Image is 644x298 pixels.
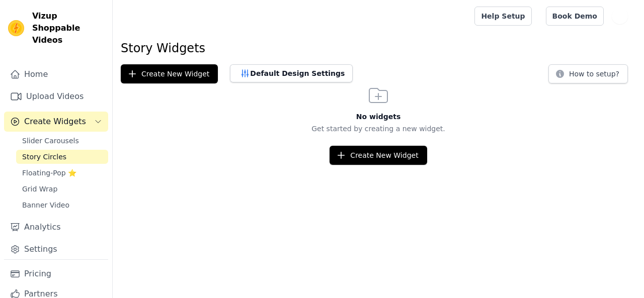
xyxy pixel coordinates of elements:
[548,64,628,83] button: How to setup?
[4,64,108,84] a: Home
[22,200,69,210] span: Banner Video
[4,112,108,132] button: Create Widgets
[113,124,644,134] p: Get started by creating a new widget.
[4,239,108,259] a: Settings
[121,40,636,56] h1: Story Widgets
[22,168,76,178] span: Floating-Pop ⭐
[330,146,427,165] button: Create New Widget
[474,7,531,26] a: Help Setup
[22,152,66,162] span: Story Circles
[16,150,108,164] a: Story Circles
[22,184,57,194] span: Grid Wrap
[113,112,644,122] h3: No widgets
[16,134,108,148] a: Slider Carousels
[32,10,104,46] span: Vizup Shoppable Videos
[546,7,604,26] a: Book Demo
[230,64,353,82] button: Default Design Settings
[4,86,108,107] a: Upload Videos
[8,20,24,36] img: Vizup
[121,64,218,83] button: Create New Widget
[16,182,108,196] a: Grid Wrap
[16,198,108,212] a: Banner Video
[548,71,628,81] a: How to setup?
[16,166,108,180] a: Floating-Pop ⭐
[22,136,79,146] span: Slider Carousels
[4,217,108,237] a: Analytics
[24,116,86,128] span: Create Widgets
[4,264,108,284] a: Pricing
